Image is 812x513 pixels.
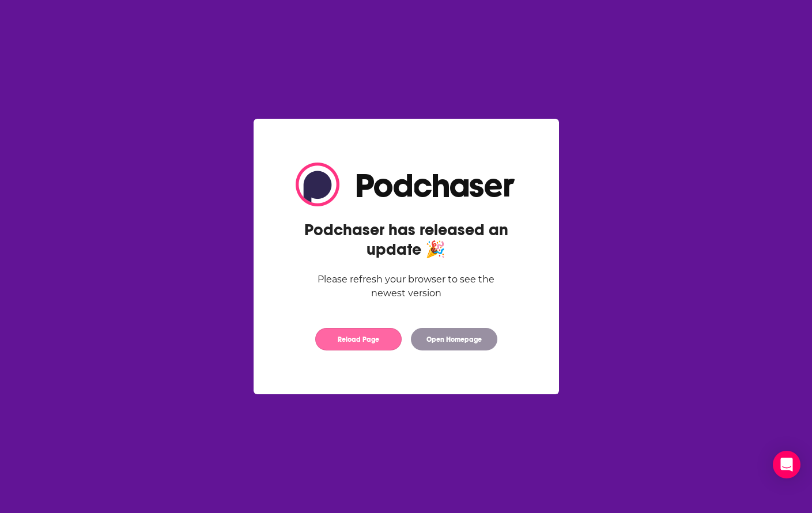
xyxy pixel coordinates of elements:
[315,328,402,350] button: Reload Page
[773,451,800,478] div: Open Intercom Messenger
[296,163,517,206] img: Logo
[296,273,517,300] div: Please refresh your browser to see the newest version
[411,328,497,350] button: Open Homepage
[296,220,517,259] h2: Podchaser has released an update 🎉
